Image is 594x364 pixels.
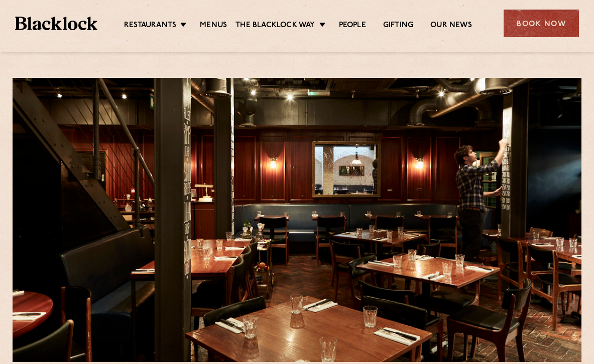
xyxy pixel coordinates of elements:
a: Our News [430,21,472,32]
a: Menus [200,21,227,32]
div: Book Now [504,10,579,37]
a: People [339,21,366,32]
a: Gifting [383,21,413,32]
img: BL_Textured_Logo-footer-cropped.svg [15,17,97,31]
a: Restaurants [124,21,176,32]
a: The Blacklock Way [235,21,315,32]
